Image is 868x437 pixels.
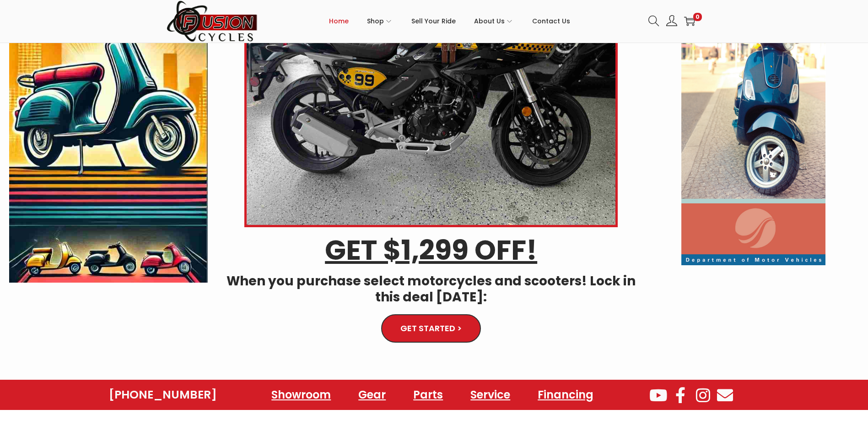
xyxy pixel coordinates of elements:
a: Sell Your Ride [411,0,456,42]
a: GET STARTED > [384,315,478,342]
u: GET $1,299 OFF! [325,231,537,269]
span: Shop [367,10,384,33]
a: Financing [528,384,603,405]
nav: Primary navigation [258,0,642,42]
a: Gear [349,384,395,405]
a: 0 [684,16,695,27]
span: GET STARTED > [402,325,460,333]
span: Home [329,10,349,33]
a: Service [461,384,519,405]
a: Shop [367,0,393,42]
a: Contact Us [532,0,570,42]
span: About Us [474,10,505,33]
a: [PHONE_NUMBER] [109,388,217,401]
a: Parts [404,384,452,405]
a: Home [329,0,349,42]
h4: When you purchase select motorcycles and scooters! Lock in this deal [DATE]: [221,273,641,305]
a: About Us [474,0,514,42]
a: Showroom [262,384,340,405]
span: Sell Your Ride [411,10,456,33]
span: Contact Us [532,10,570,33]
nav: Menu [262,384,603,405]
